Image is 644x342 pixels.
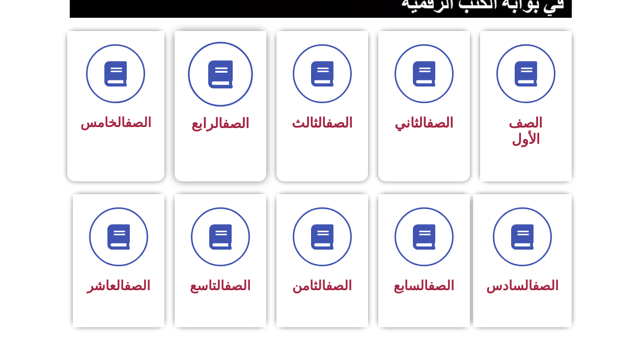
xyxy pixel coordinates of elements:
a: الصف [225,278,250,293]
span: الخامس [80,115,151,130]
a: الصف [326,115,353,131]
a: الصف [533,278,558,293]
span: السادس [486,278,558,293]
a: الصف [326,278,352,293]
span: الثاني [395,115,454,131]
span: الثامن [292,278,352,293]
a: الصف [125,115,151,130]
span: الصف الأول [509,115,543,147]
a: الصف [428,278,454,293]
span: العاشر [87,278,150,293]
a: الصف [222,115,249,132]
span: الثالث [292,115,353,131]
span: التاسع [190,278,250,293]
a: الصف [427,115,454,131]
a: الصف [124,278,150,293]
span: السابع [394,278,454,293]
span: الرابع [191,115,249,132]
